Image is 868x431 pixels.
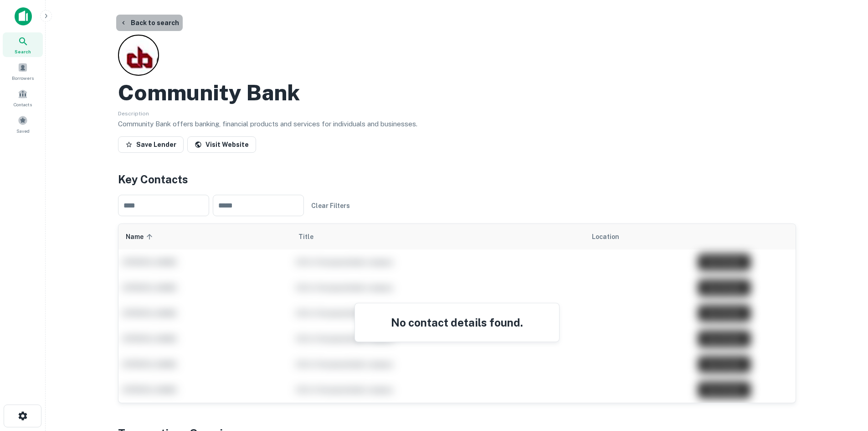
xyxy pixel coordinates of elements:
span: Borrowers [12,74,34,82]
span: Contacts [14,101,32,108]
h4: No contact details found. [366,314,548,331]
h2: Community Bank [118,79,300,106]
a: Visit Website [187,136,256,153]
a: Contacts [3,85,43,110]
span: Saved [16,127,30,135]
button: Clear Filters [308,197,354,214]
h4: Key Contacts [118,171,796,187]
span: Search [15,48,31,55]
span: Description [118,110,149,117]
a: Search [3,32,43,57]
a: Borrowers [3,59,43,83]
p: Community Bank offers banking, financial products and services for individuals and businesses. [118,119,796,130]
button: Save Lender [118,136,184,153]
div: scrollable content [118,224,796,403]
img: capitalize-icon.png [15,7,32,26]
iframe: Chat Widget [822,358,868,402]
a: Saved [3,112,43,136]
button: Back to search [116,15,183,31]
